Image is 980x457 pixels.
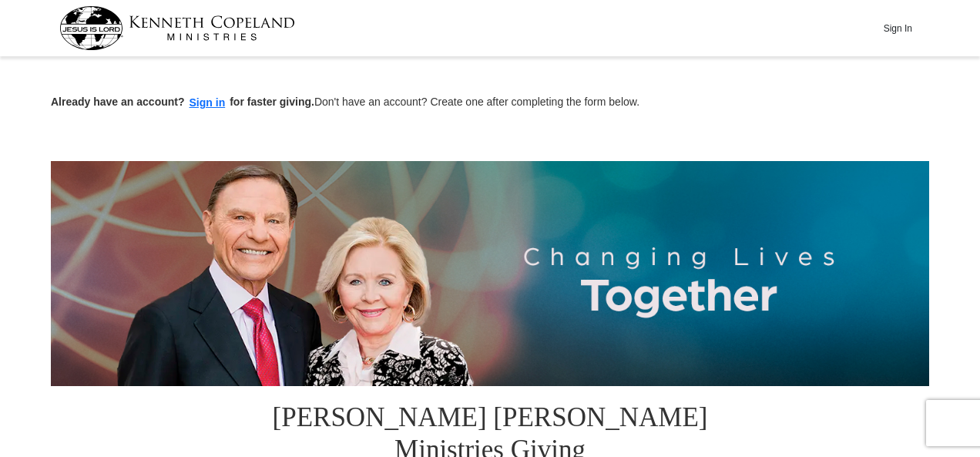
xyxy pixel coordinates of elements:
button: Sign in [185,94,230,112]
button: Sign In [874,16,921,40]
p: Don't have an account? Create one after completing the form below. [51,94,929,112]
strong: Already have an account? for faster giving. [51,96,314,108]
img: kcm-header-logo.svg [59,6,295,50]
